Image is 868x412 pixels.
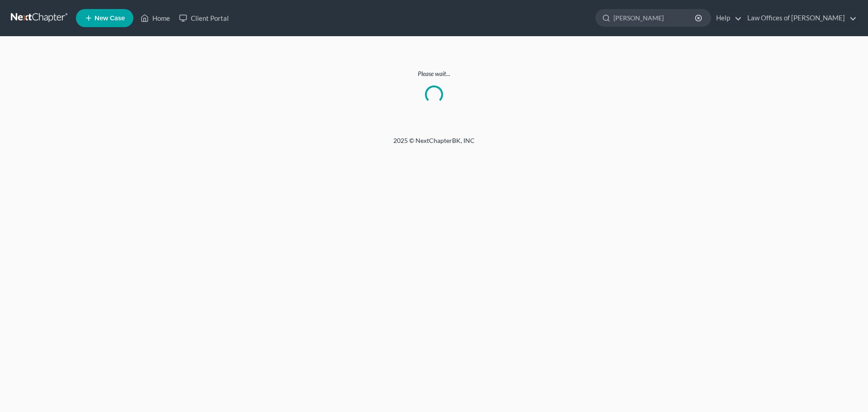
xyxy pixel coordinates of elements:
p: Please wait... [11,69,857,78]
a: Home [136,10,175,26]
input: Search by name... [613,9,696,26]
div: 2025 © NextChapterBK, INC [176,136,692,152]
span: New Case [94,15,125,22]
a: Help [712,10,742,26]
a: Client Portal [175,10,233,26]
a: Law Offices of [PERSON_NAME] [743,10,857,26]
